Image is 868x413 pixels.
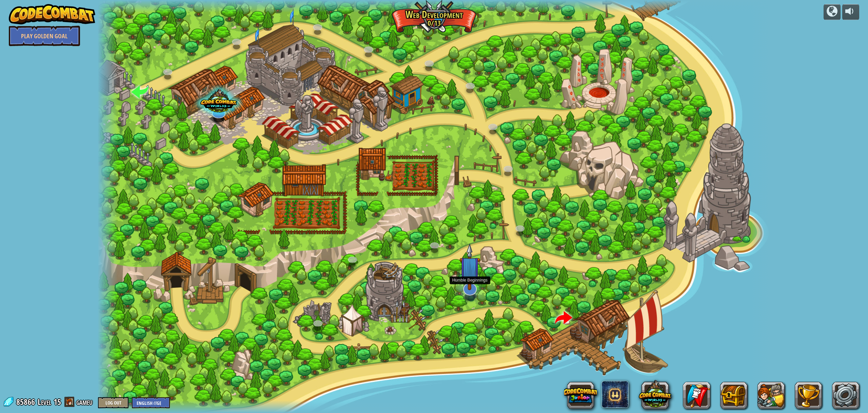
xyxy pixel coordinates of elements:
a: Play Golden Goal [9,26,80,46]
img: CodeCombat - Learn how to code by playing a game [9,4,96,24]
a: gameu [76,396,95,407]
button: Campaigns [824,4,841,20]
span: Level [38,396,51,408]
button: Log Out [98,397,129,408]
span: 85866 [16,396,37,407]
span: 15 [54,396,61,407]
button: Adjust volume [842,4,859,20]
img: level-banner-unstarted-subscriber.png [459,243,480,290]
